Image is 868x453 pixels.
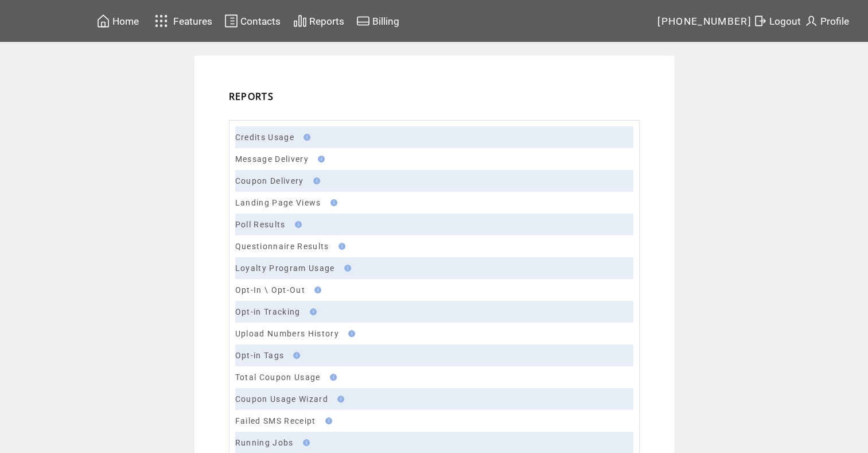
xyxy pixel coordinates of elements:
[235,438,294,447] a: Running Jobs
[235,242,329,251] a: Questionnaire Results
[229,90,274,103] span: REPORTS
[291,12,346,30] a: Reports
[356,14,370,28] img: creidtcard.svg
[224,14,238,28] img: contacts.svg
[311,286,321,293] img: help.gif
[223,12,282,30] a: Contacts
[310,177,320,184] img: help.gif
[314,156,325,162] img: help.gif
[235,285,305,295] a: Opt-In \ Opt-Out
[235,198,321,207] a: Landing Page Views
[235,307,301,316] a: Opt-in Tracking
[235,416,316,425] a: Failed SMS Receipt
[372,16,399,27] span: Billing
[753,14,767,28] img: exit.svg
[235,373,321,382] a: Total Coupon Usage
[335,243,345,250] img: help.gif
[235,133,294,142] a: Credits Usage
[326,374,337,381] img: help.gif
[355,12,401,30] a: Billing
[112,16,139,27] span: Home
[657,16,752,27] span: [PHONE_NUMBER]
[235,264,335,273] a: Loyalty Program Usage
[300,134,310,141] img: help.gif
[235,176,304,185] a: Coupon Delivery
[96,14,110,28] img: home.svg
[334,396,344,402] img: help.gif
[327,199,337,206] img: help.gif
[235,329,339,338] a: Upload Numbers History
[240,16,281,27] span: Contacts
[173,16,212,27] span: Features
[322,417,332,424] img: help.gif
[290,352,300,359] img: help.gif
[235,220,286,229] a: Poll Results
[820,16,849,27] span: Profile
[769,16,801,27] span: Logout
[150,10,215,32] a: Features
[299,439,310,446] img: help.gif
[293,14,307,28] img: chart.svg
[306,308,317,315] img: help.gif
[235,394,328,404] a: Coupon Usage Wizard
[95,12,141,30] a: Home
[341,265,351,272] img: help.gif
[291,221,302,228] img: help.gif
[345,330,355,337] img: help.gif
[804,14,818,28] img: profile.svg
[151,11,172,30] img: features.svg
[309,16,344,27] span: Reports
[235,154,309,164] a: Message Delivery
[803,12,851,30] a: Profile
[752,12,803,30] a: Logout
[235,351,285,360] a: Opt-in Tags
